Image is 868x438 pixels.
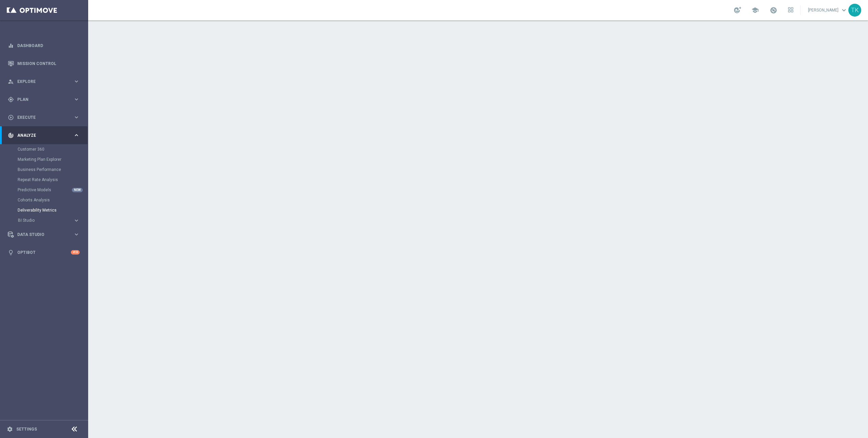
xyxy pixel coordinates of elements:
[8,96,14,103] i: gps_fixed
[751,6,759,14] span: school
[17,54,80,72] a: Mission Control
[73,96,80,103] i: keyboard_arrow_right
[18,218,73,222] div: BI Studio
[8,232,73,238] div: Data Studio
[17,97,73,102] span: Plan
[8,43,14,49] i: equalizer
[73,132,80,138] i: keyboard_arrow_right
[71,250,80,255] div: +10
[7,79,80,84] button: person_search Explore keyboard_arrow_right
[807,5,848,15] a: [PERSON_NAME]keyboard_arrow_down
[17,243,71,261] a: Optibot
[73,114,80,121] i: keyboard_arrow_right
[8,249,14,256] i: lightbulb
[17,37,80,54] a: Dashboard
[848,4,861,17] div: TK
[18,157,71,162] a: Marketing Plan Explorer
[73,217,80,224] i: keyboard_arrow_right
[7,43,80,48] button: equalizer Dashboard
[8,79,73,85] div: Explore
[8,79,14,85] i: person_search
[73,231,80,238] i: keyboard_arrow_right
[18,147,71,152] a: Customer 360
[18,218,80,223] button: BI Studio keyboard_arrow_right
[18,175,87,185] div: Repeat Rate Analysis
[8,114,14,121] i: play_circle_outline
[8,54,80,72] div: Mission Control
[7,232,80,237] button: Data Studio keyboard_arrow_right
[18,195,87,205] div: Cohorts Analysis
[73,78,80,85] i: keyboard_arrow_right
[18,187,71,193] a: Predictive Models
[18,197,71,203] a: Cohorts Analysis
[7,97,80,102] button: gps_fixed Plan keyboard_arrow_right
[18,185,87,195] div: Predictive Models
[17,80,73,84] span: Explore
[7,61,80,66] button: Mission Control
[18,205,87,215] div: Deliverability Metrics
[18,154,87,165] div: Marketing Plan Explorer
[72,188,83,192] div: NEW
[8,132,73,138] div: Analyze
[7,133,80,138] button: track_changes Analyze keyboard_arrow_right
[8,96,73,103] div: Plan
[18,207,71,213] a: Deliverability Metrics
[17,133,73,137] span: Analyze
[16,427,37,431] a: Settings
[8,114,73,121] div: Execute
[18,167,71,172] a: Business Performance
[8,243,80,261] div: Optibot
[18,218,66,222] span: BI Studio
[7,115,80,120] button: play_circle_outline Execute keyboard_arrow_right
[17,233,73,237] span: Data Studio
[18,165,87,175] div: Business Performance
[18,215,87,225] div: BI Studio
[840,6,848,14] span: keyboard_arrow_down
[18,177,71,182] a: Repeat Rate Analysis
[7,426,13,432] i: settings
[8,37,80,54] div: Dashboard
[17,115,73,119] span: Execute
[8,132,14,138] i: track_changes
[18,144,87,154] div: Customer 360
[7,250,80,255] button: lightbulb Optibot +10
